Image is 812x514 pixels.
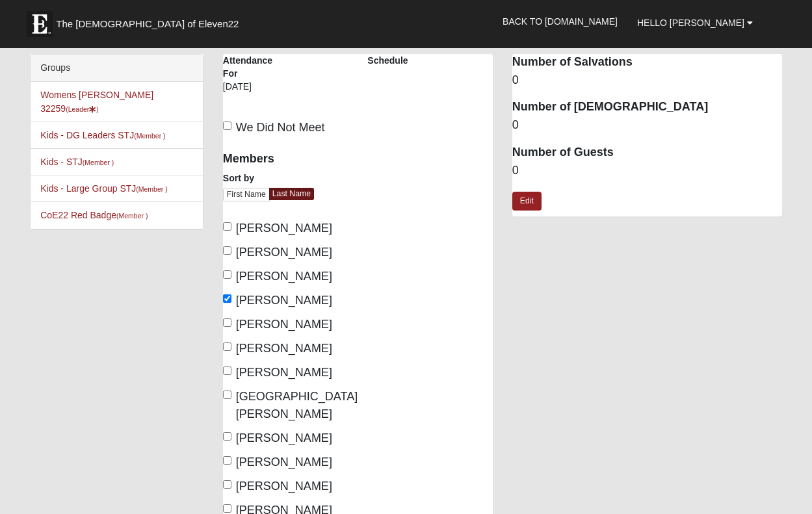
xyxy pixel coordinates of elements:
[223,222,231,231] input: [PERSON_NAME]
[40,130,165,140] a: Kids - DG Leaders STJ(Member )
[236,480,332,493] span: [PERSON_NAME]
[223,122,231,130] input: We Did Not Meet
[367,54,408,67] label: Schedule
[512,72,782,89] dd: 0
[223,456,231,465] input: [PERSON_NAME]
[236,366,332,379] span: [PERSON_NAME]
[136,185,167,193] small: (Member )
[20,5,280,37] a: The [DEMOGRAPHIC_DATA] of Eleven22
[236,246,332,259] span: [PERSON_NAME]
[236,318,332,331] span: [PERSON_NAME]
[40,210,148,220] a: CoE22 Red Badge(Member )
[236,121,325,134] span: We Did Not Meet
[40,90,153,114] a: Womens [PERSON_NAME] 32259(Leader)
[236,456,332,469] span: [PERSON_NAME]
[236,270,332,283] span: [PERSON_NAME]
[236,342,332,355] span: [PERSON_NAME]
[40,183,167,194] a: Kids - Large Group STJ(Member )
[66,105,99,113] small: (Leader )
[223,172,254,185] label: Sort by
[493,5,627,38] a: Back to [DOMAIN_NAME]
[223,294,231,303] input: [PERSON_NAME]
[223,270,231,279] input: [PERSON_NAME]
[223,246,231,255] input: [PERSON_NAME]
[236,294,332,307] span: [PERSON_NAME]
[236,222,332,235] span: [PERSON_NAME]
[627,6,763,39] a: Hello [PERSON_NAME]
[134,132,165,140] small: (Member )
[512,192,542,211] a: Edit
[116,212,148,220] small: (Member )
[223,54,276,80] label: Attendance For
[223,318,231,327] input: [PERSON_NAME]
[512,144,782,161] dt: Number of Guests
[269,188,314,200] a: Last Name
[31,55,203,82] div: Groups
[223,366,231,375] input: [PERSON_NAME]
[56,18,239,31] span: The [DEMOGRAPHIC_DATA] of Eleven22
[223,188,270,201] a: First Name
[236,390,358,420] span: [GEOGRAPHIC_DATA][PERSON_NAME]
[236,431,332,444] span: [PERSON_NAME]
[223,342,231,351] input: [PERSON_NAME]
[223,432,231,441] input: [PERSON_NAME]
[512,162,782,179] dd: 0
[40,157,114,167] a: Kids - STJ(Member )
[223,80,276,102] div: [DATE]
[223,391,231,399] input: [GEOGRAPHIC_DATA][PERSON_NAME]
[512,99,782,116] dt: Number of [DEMOGRAPHIC_DATA]
[27,11,53,37] img: Eleven22 logo
[223,152,348,166] h4: Members
[223,480,231,489] input: [PERSON_NAME]
[637,18,744,28] span: Hello [PERSON_NAME]
[83,159,114,166] small: (Member )
[512,117,782,134] dd: 0
[512,54,782,71] dt: Number of Salvations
